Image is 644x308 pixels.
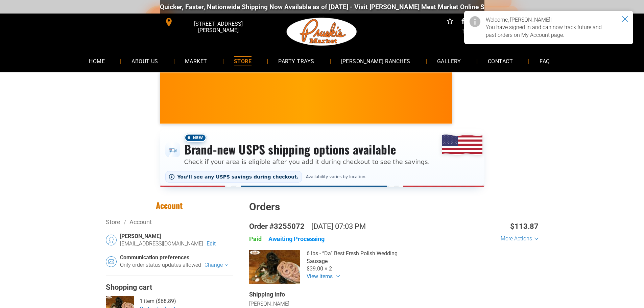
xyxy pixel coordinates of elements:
div: Only order status updates allowed [120,261,201,269]
a: FAQ [529,52,560,70]
div: Shipping options announcement [160,129,484,187]
a: Social network [446,17,454,27]
span: [PERSON_NAME] MARKET [452,103,585,114]
div: Orders [249,200,539,213]
div: [PERSON_NAME] [120,233,233,240]
a: HOME [79,52,115,70]
div: [DATE] 07:03 PM [311,222,366,232]
a: MARKET [175,52,217,70]
a: [PERSON_NAME] RANCHES [331,52,421,70]
span: You’ll see any USPS savings during checkout. [177,174,299,180]
span: / [120,218,129,226]
a: CONTACT [478,52,523,70]
a: [STREET_ADDRESS][PERSON_NAME] [160,17,263,27]
div: Paid [249,235,262,243]
a: STORE [224,52,262,70]
div: Shipping info [249,290,539,298]
h3: Brand-new USPS shipping options available [184,142,430,157]
div: Communication preferences [120,254,233,261]
h1: Account [106,200,233,211]
div: [EMAIL_ADDRESS][DOMAIN_NAME] [120,240,203,247]
a: ABOUT US [121,52,168,70]
a: facebook [458,17,467,27]
div: Awaiting Processing [268,235,325,243]
a: Account [129,218,152,226]
div: More Actions [501,235,534,242]
span: Availability varies by location. [305,174,368,179]
span: New [184,134,207,142]
div: Quicker, Faster, Nationwide Shipping Now Available as of [DATE] - Visit [PERSON_NAME] Meat Market... [159,3,569,11]
div: Breadcrumbs [106,218,233,226]
div: Order #3255072 [249,222,305,232]
a: Close notice [617,11,633,27]
div: [PERSON_NAME] [249,300,539,308]
div: Shopping cart [106,283,233,292]
a: PARTY TRAYS [268,52,324,70]
p: Check if your area is eligible after you add it during checkout to see the savings. [184,157,430,166]
a: GALLERY [427,52,471,70]
a: Store [106,218,120,226]
img: Pruski-s+Market+HQ+Logo2-1920w.png [285,14,358,50]
label: Welcome, [PERSON_NAME]! You have signed in and can now track future and past orders on My Account... [486,17,602,38]
span: [STREET_ADDRESS][PERSON_NAME] [174,17,262,37]
div: $113.87 [510,222,539,232]
a: Edit [207,240,216,247]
